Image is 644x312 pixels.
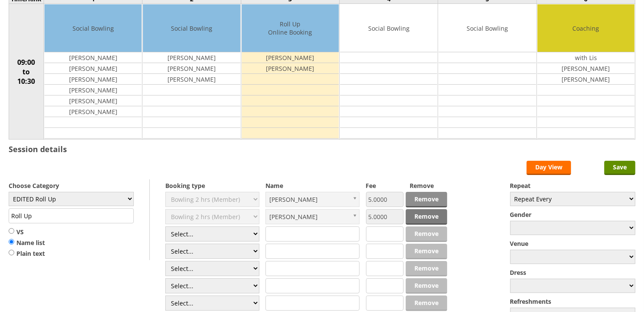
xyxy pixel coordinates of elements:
td: [PERSON_NAME] [242,63,339,74]
label: Remove [410,181,447,190]
input: Save [604,161,635,175]
td: [PERSON_NAME] [143,74,240,85]
label: Plain text [9,249,45,258]
td: Social Bowling [340,4,437,52]
td: [PERSON_NAME] [44,85,142,96]
input: Title/Description [9,208,134,223]
td: with Lis [537,52,635,63]
input: Plain text [9,249,14,256]
label: Repeat [510,181,635,190]
label: Venue [510,239,635,248]
span: [PERSON_NAME] [269,210,348,224]
td: Social Bowling [44,4,142,52]
label: Fee [366,181,404,190]
td: [PERSON_NAME] [44,74,142,85]
td: Coaching [537,4,635,52]
td: [PERSON_NAME] [242,52,339,63]
a: [PERSON_NAME] [265,209,360,224]
label: Name list [9,239,45,247]
input: Name list [9,239,14,245]
td: Social Bowling [439,4,536,52]
label: Name [265,181,360,190]
td: Social Bowling [143,4,240,52]
a: [PERSON_NAME] [265,192,360,207]
a: Day View [527,161,571,175]
td: [PERSON_NAME] [537,63,635,74]
input: VS [9,228,14,234]
td: [PERSON_NAME] [537,74,635,85]
td: [PERSON_NAME] [44,106,142,117]
a: Remove [406,209,447,225]
label: Choose Category [9,181,134,190]
label: Refreshments [510,297,635,306]
label: Dress [510,268,635,277]
td: [PERSON_NAME] [44,96,142,106]
td: [PERSON_NAME] [143,52,240,63]
td: 09:00 to 10:30 [9,4,44,140]
label: Gender [510,210,635,219]
td: [PERSON_NAME] [143,63,240,74]
a: Remove [406,192,447,207]
td: [PERSON_NAME] [44,52,142,63]
td: Roll Up Online Booking [242,4,339,52]
td: [PERSON_NAME] [44,63,142,74]
span: [PERSON_NAME] [269,192,348,207]
label: VS [9,228,45,236]
label: Booking type [165,181,259,190]
h3: Session details [9,144,67,154]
